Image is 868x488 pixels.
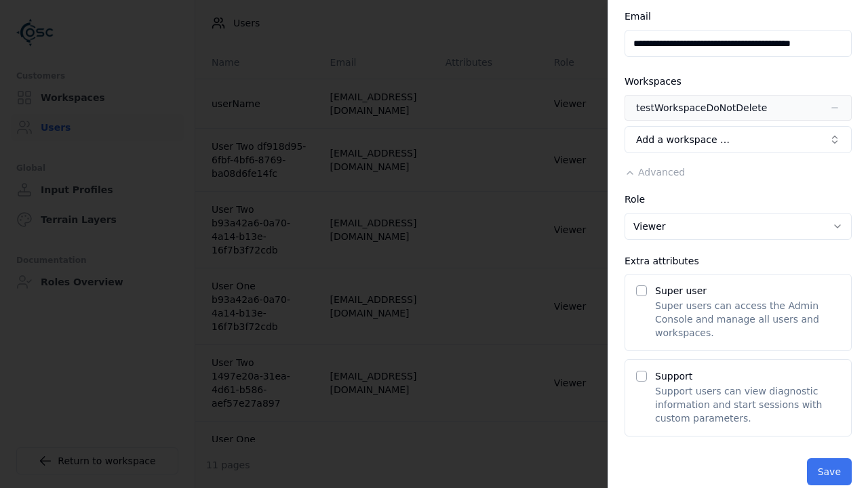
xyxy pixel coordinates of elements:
label: Super user [655,285,707,296]
p: Super users can access the Admin Console and manage all users and workspaces. [655,299,840,340]
div: testWorkspaceDoNotDelete [636,101,767,115]
label: Workspaces [625,76,682,87]
label: Email [625,11,651,22]
label: Role [625,194,645,205]
span: Advanced [638,167,685,178]
div: Extra attributes [625,256,852,266]
p: Support users can view diagnostic information and start sessions with custom parameters. [655,384,840,425]
label: Support [655,371,692,382]
span: Add a workspace … [636,133,730,146]
button: Advanced [625,165,685,179]
button: Save [807,458,852,485]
